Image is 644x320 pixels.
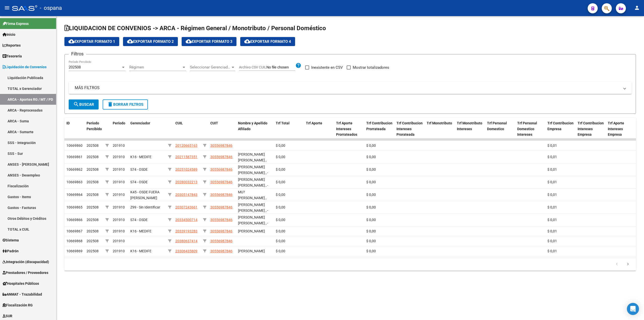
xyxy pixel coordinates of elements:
datatable-header-cell: Trf Total [274,118,304,140]
span: Borrar Filtros [107,102,143,107]
span: Sistema [3,237,19,243]
mat-icon: cloud_download [186,38,192,44]
span: $ 0,00 [366,218,376,222]
span: ID [66,121,70,125]
span: SUR [3,313,12,319]
span: Padrón [3,248,19,254]
span: 202508 [87,239,99,243]
span: 202508 [87,155,99,159]
span: CUIL [175,121,183,125]
a: go to next page [623,262,633,267]
span: 30556987846 [210,180,232,184]
mat-icon: cloud_download [244,38,250,44]
span: [PERSON_NAME] [PERSON_NAME] , - [238,177,268,187]
span: Prestadores / Proveedores [3,270,48,275]
button: Exportar Formato 3 [182,37,236,46]
span: 20211587351 [175,155,197,159]
span: Exportar Formato 3 [186,39,232,44]
span: 201910 [113,229,125,233]
span: 202508 [87,205,99,209]
datatable-header-cell: Trf Aporte [304,118,334,140]
span: $ 0,00 [366,229,376,233]
span: 201910 [113,218,125,222]
span: 202508 [87,218,99,222]
div: Open Intercom Messenger [627,303,639,315]
span: 202508 [87,167,99,171]
span: 202508 [87,229,99,233]
span: 30556987846 [210,229,232,233]
span: S74 - OSDE [130,218,148,222]
span: $ 0,01 [547,193,557,197]
span: $ 0,00 [366,155,376,159]
span: 30556987846 [210,239,232,243]
span: [PERSON_NAME] [PERSON_NAME] , - [238,215,268,225]
span: $ 0,00 [276,180,285,184]
span: [PERSON_NAME] [238,249,265,253]
span: $ 0,01 [547,167,557,171]
span: 201910 [113,180,125,184]
span: Buscar [73,102,94,107]
span: [PERSON_NAME] [238,229,265,233]
span: [PERSON_NAME] [PERSON_NAME] , [238,152,266,162]
span: $ 0,00 [276,249,285,253]
span: 30556987846 [210,155,232,159]
span: 30556987846 [210,205,232,209]
datatable-header-cell: Período [111,118,128,140]
datatable-header-cell: Trf Contribucion Intereses Prorateada [394,118,425,140]
span: 10669862 [66,167,83,171]
span: 201910 [113,239,125,243]
span: 30556987846 [210,144,232,148]
span: Integración (discapacidad) [3,259,49,265]
span: K45 - OSDE FUERA [PERSON_NAME] [130,190,159,200]
span: Archivo CSV CUIL [239,65,266,69]
span: 201910 [113,193,125,197]
span: Trf Aporte Intereses Prorrateados [336,121,357,137]
datatable-header-cell: Período Percibido [85,118,103,140]
span: Gerenciador [130,121,150,125]
span: 10669867 [66,229,83,233]
datatable-header-cell: Trf Aporte Intereses Empresa [606,118,636,140]
datatable-header-cell: Gerenciador [128,118,166,140]
span: $ 0,01 [547,249,557,253]
span: Trf Monotributo [427,121,452,125]
span: K16 - MEDIFE [130,229,151,233]
span: 202508 [69,65,81,69]
span: LIQUIDACION DE CONVENIOS -> ARCA - Régimen General / Monotributo / Personal Doméstico [64,25,326,32]
span: $ 0,00 [276,167,285,171]
span: 20305147843 [175,193,197,197]
span: $ 0,00 [276,229,285,233]
span: S74 - OSDE [130,180,148,184]
span: 30556987846 [210,167,232,171]
span: 10669865 [66,205,83,209]
span: Trf Contribucion Intereses Prorateada [396,121,423,137]
span: Trf Contribucion Empresa [547,121,574,131]
span: K16 - MEDIFE [130,155,151,159]
span: $ 0,00 [366,144,376,148]
datatable-header-cell: Trf Contribucion Empresa [545,118,576,140]
datatable-header-cell: Trf Personal Domestico [485,118,515,140]
span: $ 0,00 [276,193,285,197]
span: $ 0,00 [276,144,285,148]
datatable-header-cell: ID [64,118,85,140]
span: Trf Total [276,121,290,125]
span: Trf Aporte Intereses Empresa [608,121,624,137]
span: Exportar Formato 2 [127,39,174,44]
mat-icon: help [295,62,301,68]
span: Trf Monotributo Intereses [457,121,482,131]
datatable-header-cell: Trf Contribucion Intereses Empresa [576,118,606,140]
span: 23306435809 [175,249,197,253]
span: $ 0,00 [276,239,285,243]
span: MU?[PERSON_NAME] , [238,190,266,200]
span: Inexistente en CSV [311,64,343,70]
span: 10669866 [66,218,83,222]
h3: Filtros [69,50,86,57]
span: Fiscalización RG [3,302,33,308]
span: $ 0,01 [547,180,557,184]
span: 201910 [113,167,125,171]
span: CUIT [210,121,218,125]
span: 202508 [87,249,99,253]
span: $ 0,01 [547,229,557,233]
span: 20280032213 [175,180,197,184]
span: - ospana [40,3,62,14]
button: Exportar Formato 4 [240,37,295,46]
